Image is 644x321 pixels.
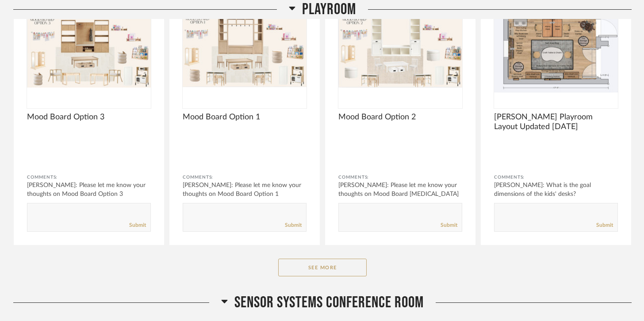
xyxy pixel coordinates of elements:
a: Submit [285,222,302,229]
div: [PERSON_NAME]: Please let me know your thoughts on Mood Board Option 1 [183,181,307,199]
span: Sensor Systems Conference Room [234,293,424,312]
div: [PERSON_NAME]: What is the goal dimensions of the kids' desks? [494,181,618,199]
div: [PERSON_NAME]: Please let me know your thoughts on Mood Board [MEDICAL_DATA] [338,181,462,199]
button: See More [278,259,367,276]
a: Submit [596,222,613,229]
a: Submit [129,222,146,229]
div: Comments: [27,173,151,182]
span: [PERSON_NAME] Playroom Layout Updated [DATE] [494,112,618,132]
div: Comments: [338,173,462,182]
span: Mood Board Option 1 [183,112,307,122]
div: Comments: [494,173,618,182]
span: Mood Board Option 2 [338,112,462,122]
a: Submit [441,222,457,229]
div: Comments: [183,173,307,182]
div: [PERSON_NAME]: Please let me know your thoughts on Mood Board Option 3 [27,181,151,199]
span: Mood Board Option 3 [27,112,151,122]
